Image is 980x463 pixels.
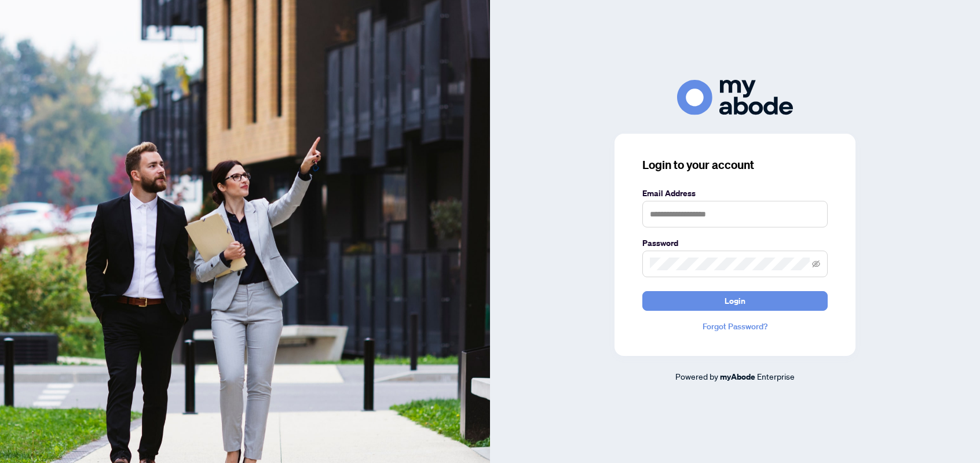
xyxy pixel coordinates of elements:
span: eye-invisible [812,260,820,268]
h3: Login to your account [642,157,828,173]
a: Forgot Password? [642,320,828,333]
span: Login [725,292,745,310]
span: Enterprise [757,371,795,381]
label: Email Address [642,187,828,200]
button: Login [642,291,828,311]
label: Password [642,237,828,249]
img: ma-logo [677,80,793,115]
a: myAbode [720,370,755,383]
span: Powered by [675,371,718,381]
